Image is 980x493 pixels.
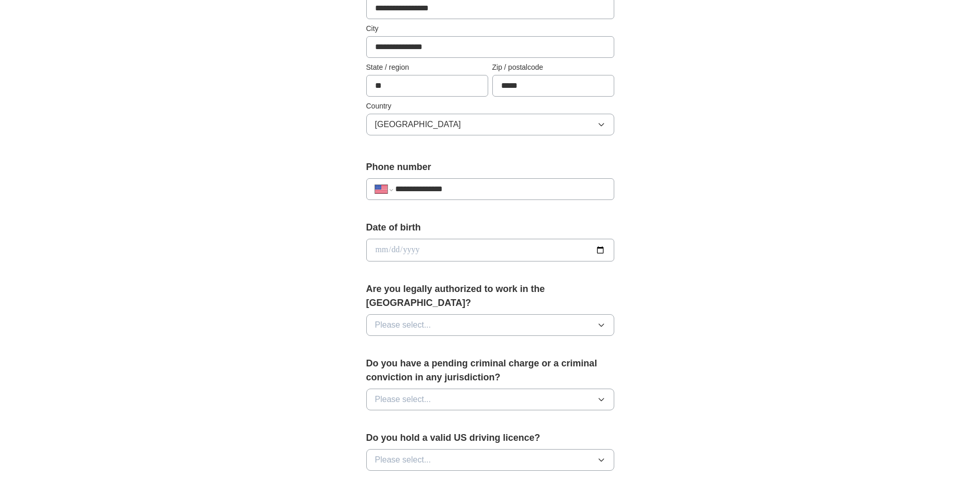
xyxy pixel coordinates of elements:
label: Zip / postalcode [492,62,614,73]
label: State / region [366,62,488,73]
label: Do you have a pending criminal charge or a criminal conviction in any jurisdiction? [366,357,614,384]
label: Do you hold a valid US driving licence? [366,431,614,445]
button: Please select... [366,449,614,471]
button: Please select... [366,314,614,336]
label: Phone number [366,160,614,174]
button: [GEOGRAPHIC_DATA] [366,114,614,135]
label: Country [366,101,614,112]
button: Please select... [366,389,614,410]
span: [GEOGRAPHIC_DATA] [375,118,461,131]
label: City [366,23,614,34]
span: Please select... [375,393,431,406]
span: Please select... [375,319,431,331]
span: Please select... [375,454,431,466]
label: Are you legally authorized to work in the [GEOGRAPHIC_DATA]? [366,282,614,310]
label: Date of birth [366,221,614,235]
